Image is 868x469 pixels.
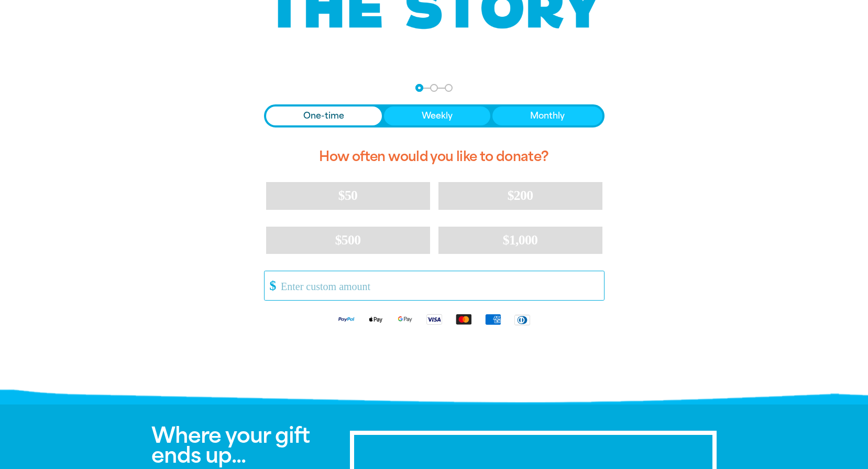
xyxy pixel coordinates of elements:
[449,313,478,325] img: Mastercard logo
[390,313,420,325] img: Google Pay logo
[335,232,361,248] span: $500
[478,313,508,325] img: American Express logo
[338,188,357,203] span: $50
[422,110,453,122] span: Weekly
[303,110,344,122] span: One-time
[508,314,537,326] img: Diners Club logo
[420,313,449,325] img: Visa logo
[266,106,382,125] button: One-time
[384,106,490,125] button: Weekly
[503,232,538,248] span: $1,000
[266,227,430,254] button: $500
[492,106,602,125] button: Monthly
[508,188,533,203] span: $200
[438,227,602,254] button: $1,000
[265,274,276,297] span: $
[332,313,361,325] img: Paypal logo
[530,110,565,122] span: Monthly
[430,84,438,92] button: Navigate to step 2 of 3 to enter your details
[264,104,605,127] div: Donation frequency
[264,140,605,174] h2: How often would you like to donate?
[415,84,423,92] button: Navigate to step 1 of 3 to enter your donation amount
[151,423,310,468] span: Where your gift ends up...
[273,271,603,300] input: Enter custom amount
[445,84,453,92] button: Navigate to step 3 of 3 to enter your payment details
[264,305,605,334] div: Available payment methods
[438,182,602,209] button: $200
[266,182,430,209] button: $50
[361,313,390,325] img: Apple Pay logo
